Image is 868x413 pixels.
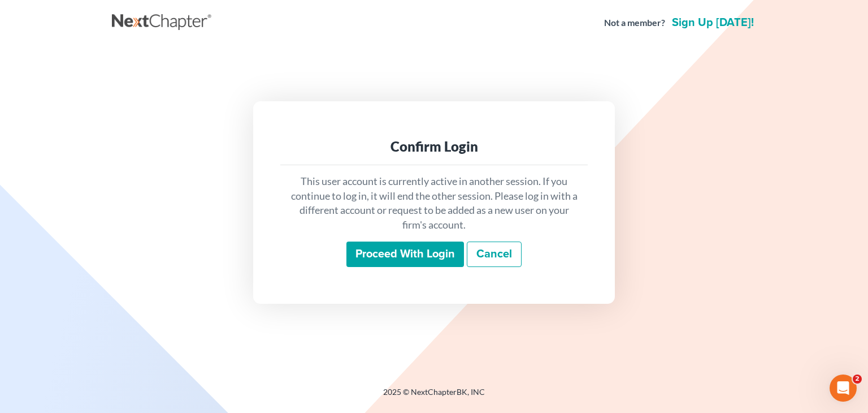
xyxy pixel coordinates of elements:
span: 2 [853,375,862,384]
input: Proceed with login [346,242,464,268]
div: 2025 © NextChapterBK, INC [112,386,756,407]
a: Cancel [467,242,522,268]
a: Sign up [DATE]! [670,17,756,28]
strong: Not a member? [604,16,665,29]
div: Confirm Login [289,137,579,156]
iframe: Intercom live chat [830,375,857,402]
p: This user account is currently active in another session. If you continue to log in, it will end ... [289,174,579,233]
